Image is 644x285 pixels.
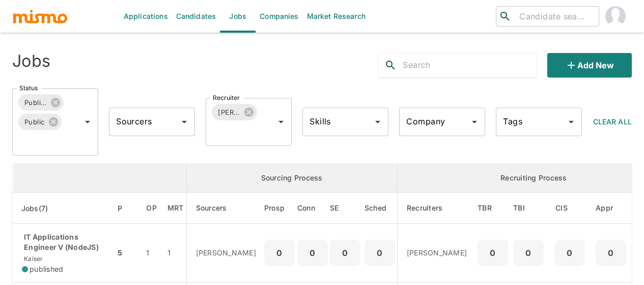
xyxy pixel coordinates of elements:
th: To Be Reviewed [475,193,511,224]
p: [PERSON_NAME] [407,248,467,258]
th: Market Research Total [165,193,186,224]
span: [PERSON_NAME] [212,107,246,118]
div: [PERSON_NAME] [212,104,257,120]
input: Search [403,57,537,73]
img: logo [12,9,68,24]
th: Connections [297,193,328,224]
p: 0 [301,246,324,260]
th: Prospects [264,193,297,224]
td: 5 [115,224,138,283]
p: 0 [558,246,581,260]
span: Clear All [593,117,632,126]
button: search [378,53,403,77]
td: 1 [138,224,165,283]
th: Client Interview Scheduled [546,193,593,224]
span: P [118,202,135,215]
button: Open [274,115,288,129]
button: Open [564,115,578,129]
p: 0 [334,246,356,260]
span: Jobs(7) [21,202,62,215]
p: [PERSON_NAME] [196,248,256,258]
th: To Be Interviewed [511,193,546,224]
button: Add new [547,53,632,77]
span: published [30,264,63,274]
th: Open Positions [138,193,165,224]
p: 0 [369,246,391,260]
th: Sourcing Process [186,164,397,193]
img: Maia Reyes [605,6,626,27]
span: Public [18,116,51,128]
div: Public [18,114,62,130]
th: Priority [115,193,138,224]
th: Sched [362,193,398,224]
th: Sent Emails [328,193,362,224]
th: Approved [593,193,629,224]
button: Open [80,115,95,129]
p: 0 [268,246,291,260]
p: 0 [517,246,540,260]
button: Open [177,115,191,129]
p: 0 [482,246,504,260]
label: Recruiter [213,93,240,102]
label: Status [19,84,38,92]
p: IT Applications Engineer V (NodeJS) [22,232,107,252]
th: Sourcers [186,193,264,224]
button: Open [371,115,385,129]
input: Candidate search [515,9,595,23]
button: Open [467,115,482,129]
h4: Jobs [12,51,50,71]
th: Recruiters [397,193,475,224]
span: Kaiser [22,255,43,263]
div: Published [18,94,64,111]
span: Published [18,97,53,109]
p: 0 [600,246,622,260]
td: 1 [165,224,186,283]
